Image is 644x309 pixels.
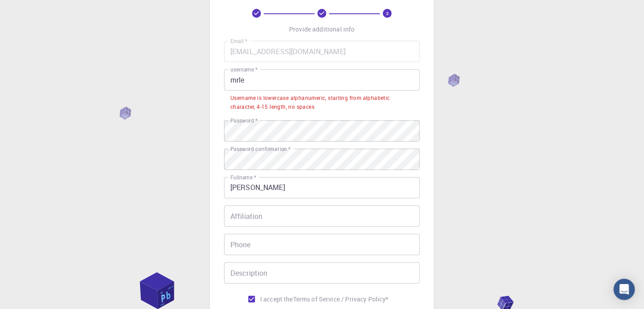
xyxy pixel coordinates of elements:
label: username [230,66,258,73]
div: Username is lowercase alphanumeric, starting from alphabetic character, 4-15 length, no spaces [230,94,414,111]
label: Password [230,117,258,124]
p: Terms of Service / Privacy Policy * [293,295,389,304]
div: Open Intercom Messenger [614,279,635,300]
label: Password confirmation [230,145,290,153]
text: 3 [386,10,389,16]
p: Provide additional info [289,25,354,34]
label: Email [230,37,247,45]
span: I accept the [260,295,293,304]
a: Terms of Service / Privacy Policy* [293,295,389,304]
label: Fullname [230,174,256,181]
